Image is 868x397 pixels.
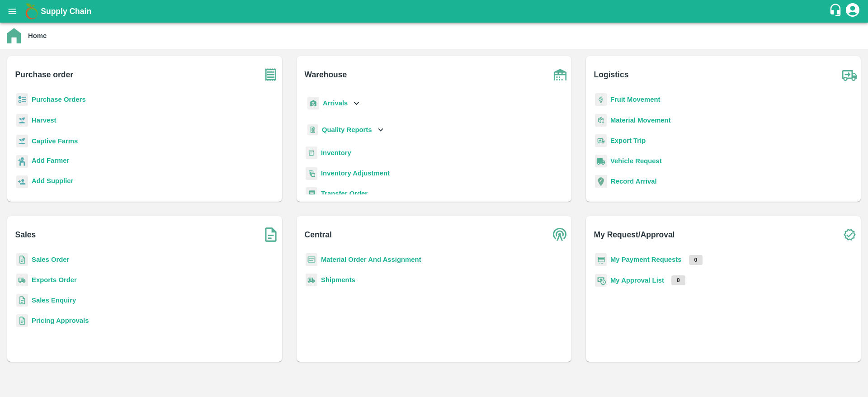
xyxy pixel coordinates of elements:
[41,7,91,16] b: Supply Chain
[305,68,347,81] b: Warehouse
[829,3,844,19] div: customer-support
[594,228,675,241] b: My Request/Approval
[16,155,28,168] img: farmer
[595,113,607,127] img: material
[838,223,861,246] img: check
[32,156,69,168] a: Add Farmer
[610,117,671,124] a: Material Movement
[32,317,89,324] a: Pricing Approvals
[689,255,703,265] p: 0
[16,134,28,148] img: harvest
[23,2,41,20] img: logo
[595,93,607,106] img: fruit
[28,32,47,39] b: Home
[595,274,607,287] img: approval
[32,96,86,103] a: Purchase Orders
[322,126,372,133] b: Quality Reports
[306,121,386,139] div: Quality Reports
[595,175,607,188] img: recordArrival
[611,178,657,185] a: Record Arrival
[610,137,646,144] a: Export Trip
[610,96,660,103] a: Fruit Movement
[595,253,607,266] img: payment
[610,157,662,165] a: Vehicle Request
[32,256,69,263] a: Sales Order
[306,187,317,200] img: whTransfer
[306,93,362,113] div: Arrivals
[610,256,682,263] a: My Payment Requests
[838,63,861,86] img: truck
[32,137,78,145] a: Captive Farms
[32,117,56,124] a: Harvest
[16,175,28,189] img: supplier
[549,63,571,86] img: warehouse
[549,223,571,246] img: central
[7,28,21,43] img: home
[595,134,607,147] img: delivery
[32,177,73,184] b: Add Supplier
[321,170,390,177] a: Inventory Adjustment
[32,157,69,164] b: Add Farmer
[32,176,73,188] a: Add Supplier
[41,5,829,18] a: Supply Chain
[259,223,282,246] img: soSales
[32,297,76,304] a: Sales Enquiry
[307,97,319,110] img: whArrival
[2,1,23,22] button: open drawer
[16,93,28,106] img: reciept
[259,63,282,86] img: purchase
[16,274,28,287] img: shipments
[671,275,685,285] p: 0
[15,68,73,81] b: Purchase order
[32,276,77,284] a: Exports Order
[610,277,664,284] a: My Approval List
[306,147,317,160] img: whInventory
[321,149,351,156] a: Inventory
[321,190,368,197] a: Transfer Order
[321,276,355,284] a: Shipments
[16,314,28,327] img: sales
[15,228,36,241] b: Sales
[595,155,607,168] img: vehicle
[306,167,317,180] img: inventory
[844,2,861,21] div: account of current user
[16,253,28,266] img: sales
[307,124,318,136] img: qualityReport
[594,68,629,81] b: Logistics
[306,253,317,266] img: centralMaterial
[306,274,317,287] img: shipments
[16,113,28,127] img: harvest
[323,99,348,107] b: Arrivals
[305,228,332,241] b: Central
[16,294,28,307] img: sales
[321,256,421,263] a: Material Order And Assignment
